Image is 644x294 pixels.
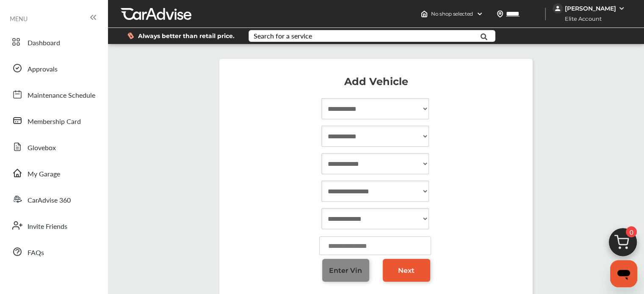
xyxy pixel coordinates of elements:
a: CarAdvise 360 [8,188,100,210]
span: FAQs [28,247,44,258]
img: header-home-logo.8d720a4f.svg [421,11,428,17]
span: Membership Card [28,116,81,127]
span: My Garage [28,169,60,180]
a: FAQs [8,241,100,263]
a: Membership Card [8,110,100,132]
a: Enter Vin [322,259,370,282]
span: Always better than retail price. [138,33,235,39]
a: Next [383,259,430,282]
a: Maintenance Schedule [8,83,100,105]
span: Elite Account [553,14,608,23]
a: My Garage [8,162,100,184]
img: cart_icon.3d0951e8.svg [603,224,643,265]
img: WGsFRI8htEPBVLJbROoPRyZpYNWhNONpIPPETTm6eUC0GeLEiAAAAAElFTkSuQmCC [618,5,625,12]
img: location_vector.a44bc228.svg [497,11,503,17]
span: No shop selected [431,11,473,17]
img: dollor_label_vector.a70140d1.svg [127,32,134,39]
a: Dashboard [8,31,100,53]
span: Maintenance Schedule [28,90,95,101]
img: jVpblrzwTbfkPYzPPzSLxeg0AAAAASUVORK5CYII= [553,3,563,14]
div: Search for a service [254,33,312,39]
span: Approvals [28,64,58,75]
span: Glovebox [28,143,56,154]
a: Glovebox [8,136,100,158]
iframe: Button to launch messaging window [610,260,637,287]
span: Invite Friends [28,221,67,232]
p: Add Vehicle [228,77,524,86]
img: header-divider.bc55588e.svg [545,8,546,20]
span: Dashboard [28,38,60,49]
span: CarAdvise 360 [28,195,71,206]
img: header-down-arrow.9dd2ce7d.svg [476,11,483,17]
div: [PERSON_NAME] [565,5,616,12]
span: 0 [626,226,637,237]
span: Enter Vin [329,267,362,275]
a: Invite Friends [8,214,100,236]
a: Approvals [8,57,100,79]
span: MENU [10,15,28,22]
span: Next [398,267,415,275]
